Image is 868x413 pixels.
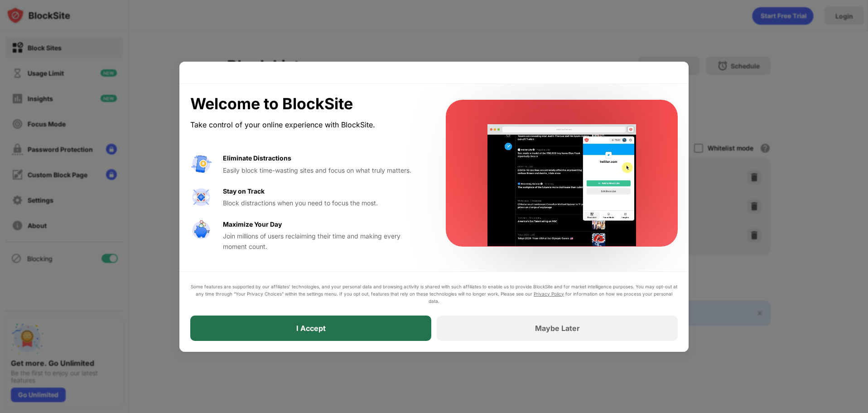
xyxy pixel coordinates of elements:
[190,118,424,131] div: Take control of your online experience with BlockSite.
[223,219,282,229] div: Maximize Your Day
[190,219,212,241] img: value-safe-time.svg
[223,153,291,163] div: Eliminate Distractions
[535,324,580,333] div: Maybe Later
[190,95,424,113] div: Welcome to BlockSite
[223,231,424,252] div: Join millions of users reclaiming their time and making every moment count.
[296,324,326,333] div: I Accept
[190,283,678,305] div: Some features are supported by our affiliates’ technologies, and your personal data and browsing ...
[190,186,212,208] img: value-focus.svg
[223,198,424,208] div: Block distractions when you need to focus the most.
[534,291,564,296] a: Privacy Policy
[223,186,265,196] div: Stay on Track
[223,165,424,175] div: Easily block time-wasting sites and focus on what truly matters.
[190,153,212,175] img: value-avoid-distractions.svg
